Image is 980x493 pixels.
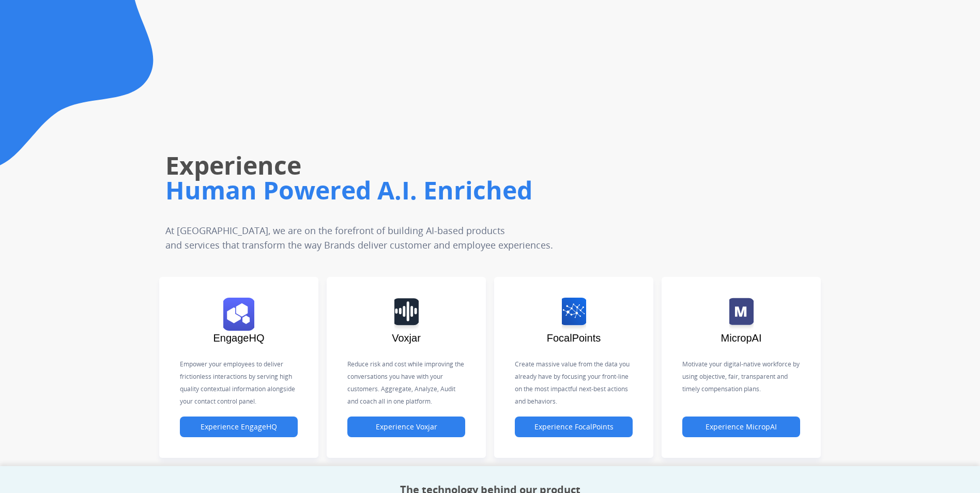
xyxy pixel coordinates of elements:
a: Experience EngageHQ [180,423,298,432]
button: Experience MicropAI [682,417,800,437]
img: logo [562,298,586,331]
button: Experience FocalPoints [515,417,633,437]
img: logo [394,298,419,331]
a: Experience FocalPoints [515,423,633,432]
span: EngageHQ [213,332,265,344]
p: Motivate your digital-native workforce by using objective, fair, transparent and timely compensat... [682,358,800,395]
span: MicropAI [721,332,762,344]
p: Reduce risk and cost while improving the conversations you have with your customers. Aggregate, A... [347,358,465,408]
img: logo [729,298,754,331]
img: logo [223,298,254,331]
span: FocalPoints [547,332,601,344]
p: At [GEOGRAPHIC_DATA], we are on the forefront of building AI-based products and services that tra... [165,223,626,252]
span: Voxjar [392,332,421,344]
h1: Experience [165,149,692,182]
p: Create massive value from the data you already have by focusing your front-line on the most impac... [515,358,633,408]
a: Experience Voxjar [347,423,465,432]
button: Experience Voxjar [347,417,465,437]
button: Experience EngageHQ [180,417,298,437]
p: Empower your employees to deliver frictionless interactions by serving high quality contextual in... [180,358,298,408]
a: Experience MicropAI [682,423,800,432]
h1: Human Powered A.I. Enriched [165,174,692,207]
